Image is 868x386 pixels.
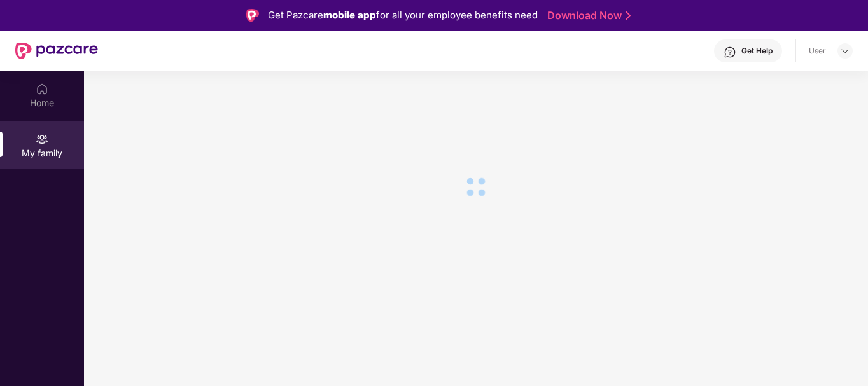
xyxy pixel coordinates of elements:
[547,9,627,22] a: Download Now
[36,133,48,146] img: svg+xml;base64,PHN2ZyB3aWR0aD0iMjAiIGhlaWdodD0iMjAiIHZpZXdCb3g9IjAgMCAyMCAyMCIgZmlsbD0ibm9uZSIgeG...
[36,83,48,95] img: svg+xml;base64,PHN2ZyBpZD0iSG9tZSIgeG1sbnM9Imh0dHA6Ly93d3cudzMub3JnLzIwMDAvc3ZnIiB3aWR0aD0iMjAiIG...
[840,46,850,56] img: svg+xml;base64,PHN2ZyBpZD0iRHJvcGRvd24tMzJ4MzIiIHhtbG5zPSJodHRwOi8vd3d3LnczLm9yZy8yMDAwL3N2ZyIgd2...
[724,46,736,59] img: svg+xml;base64,PHN2ZyBpZD0iSGVscC0zMngzMiIgeG1sbnM9Imh0dHA6Ly93d3cudzMub3JnLzIwMDAvc3ZnIiB3aWR0aD...
[809,46,826,56] div: User
[626,9,631,22] img: Stroke
[246,9,259,22] img: Logo
[741,46,773,56] div: Get Help
[268,8,538,23] div: Get Pazcare for all your employee benefits need
[323,9,376,21] strong: mobile app
[15,43,98,59] img: New Pazcare Logo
